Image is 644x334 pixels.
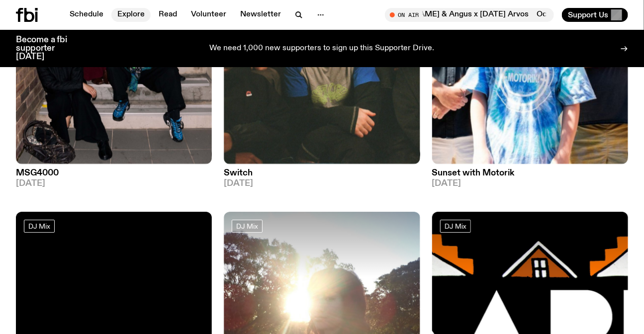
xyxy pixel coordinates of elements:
a: Switch[DATE] [224,164,420,188]
p: We need 1,000 new supporters to sign up this Supporter Drive. [210,44,435,53]
h3: Become a fbi supporter [DATE] [16,36,80,61]
span: DJ Mix [236,222,258,230]
h3: Sunset with Motorik [432,169,628,177]
span: [DATE] [16,179,212,188]
a: DJ Mix [232,220,263,233]
a: Volunteer [185,8,232,22]
a: Schedule [64,8,109,22]
a: DJ Mix [440,220,471,233]
button: On AirOcean [PERSON_NAME] & Angus x [DATE] ArvosOcean [PERSON_NAME] & Angus x [DATE] Arvos [385,8,554,22]
a: Newsletter [234,8,287,22]
h3: MSG4000 [16,169,212,177]
h3: Switch [224,169,420,177]
span: [DATE] [224,179,420,188]
span: Support Us [568,10,608,19]
a: Read [153,8,183,22]
span: [DATE] [432,179,628,188]
a: DJ Mix [24,220,55,233]
a: MSG4000[DATE] [16,164,212,188]
span: DJ Mix [445,222,466,230]
button: Support Us [562,8,628,22]
span: DJ Mix [28,222,50,230]
a: Explore [111,8,151,22]
a: Sunset with Motorik[DATE] [432,164,628,188]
